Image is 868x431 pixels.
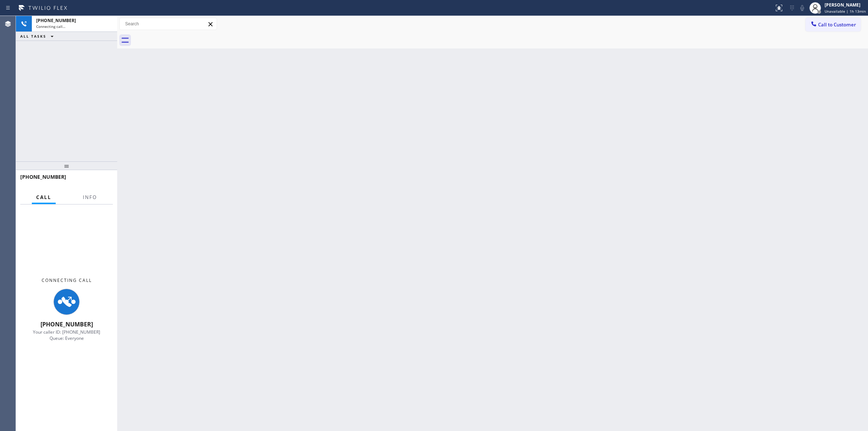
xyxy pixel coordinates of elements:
[20,173,66,180] span: [PHONE_NUMBER]
[33,329,100,341] span: Your caller ID: [PHONE_NUMBER] Queue: Everyone
[825,2,866,8] div: [PERSON_NAME]
[825,9,866,14] span: Unavailable | 1h 13min
[797,3,807,13] button: Mute
[36,194,51,200] span: Call
[83,194,97,200] span: Info
[16,32,61,41] button: ALL TASKS
[805,18,861,31] button: Call to Customer
[42,277,92,283] span: Connecting Call
[78,190,101,204] button: Info
[818,21,856,28] span: Call to Customer
[20,34,46,39] span: ALL TASKS
[32,190,56,204] button: Call
[120,18,217,30] input: Search
[36,17,76,24] span: [PHONE_NUMBER]
[36,24,65,29] span: Connecting call…
[41,320,93,328] span: [PHONE_NUMBER]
